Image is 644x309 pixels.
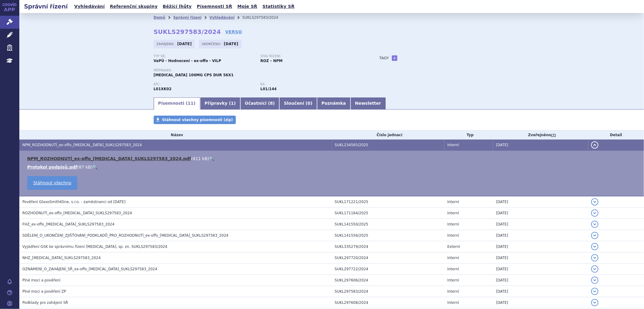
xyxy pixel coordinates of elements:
[261,59,283,63] strong: ROZ – NPM
[332,196,444,208] td: SUKL171221/2025
[225,29,242,35] a: VERSO
[332,140,444,151] td: SUKL234565/2025
[591,243,598,250] button: detail
[242,13,286,22] li: SUKLS297583/2024
[193,156,207,161] span: 411 kB
[22,211,132,215] span: ROZHODNUTÍ_ex-offo_ZEJULA_SUKLS297583_2024
[154,83,255,86] p: ATC:
[447,289,459,294] span: Interní
[308,101,311,106] span: 0
[447,143,459,147] span: Interní
[154,116,236,124] a: Stáhnout všechny písemnosti (zip)
[27,156,638,162] li: ( )
[444,130,493,140] th: Typ
[22,267,157,271] span: OZNÁMENÍ_O_ZAHÁJENÍ_SŘ_ex-offo_ZEJULA_SUKLS297583_2024
[493,219,588,230] td: [DATE]
[332,208,444,219] td: SUKL171184/2025
[591,254,598,261] button: detail
[332,275,444,286] td: SUKL297606/2024
[591,277,598,284] button: detail
[22,143,142,147] span: NPM_ROZHODNUTÍ_ex-offo_ZEJULA_SUKLS297583_2024
[157,41,176,46] span: Zahájeno:
[447,278,459,282] span: Interní
[154,97,200,110] a: Písemnosti (11)
[591,209,598,217] button: detail
[202,41,222,46] span: Ukončeno:
[154,15,165,20] a: Domů
[200,97,240,110] a: Přípravky (1)
[279,97,317,110] a: Sloučení (0)
[332,241,444,252] td: SUKL335279/2024
[22,301,68,305] span: Podklady pro zahájení SŘ
[22,256,101,260] span: NHZ_ZEJULA_SUKLS297583_2024
[588,130,644,140] th: Detail
[261,54,361,58] p: Stav řízení:
[493,297,588,308] td: [DATE]
[19,2,72,11] h2: Správní řízení
[591,198,598,205] button: detail
[493,196,588,208] td: [DATE]
[240,97,279,110] a: Účastníci (8)
[447,200,459,204] span: Interní
[332,297,444,308] td: SUKL297608/2024
[224,42,238,46] strong: [DATE]
[22,222,114,226] span: FHZ_ex-offo_ZEJULA_SUKLS297583_2024
[173,15,202,20] a: Správní řízení
[447,233,459,238] span: Interní
[591,288,598,295] button: detail
[209,156,214,161] a: 🔍
[22,245,167,249] span: Vyjádření GSK ke správnímu řízení Zejula, sp. zn. SUKLS297583/2024
[22,289,66,294] span: Plné moci a pověření ZP
[161,2,194,11] a: Běžící lhůty
[162,118,233,122] span: Stáhnout všechny písemnosti (zip)
[493,140,588,151] td: [DATE]
[188,101,194,106] span: 11
[27,164,638,170] li: ( )
[261,87,277,91] strong: niraparib
[332,252,444,264] td: SUKL297720/2024
[92,165,98,169] a: 🔍
[351,97,386,110] a: Newsletter
[154,28,221,35] strong: SUKLS297583/2024
[154,69,367,72] p: Přípravek:
[493,275,588,286] td: [DATE]
[493,130,588,140] th: Zveřejněno
[22,278,60,282] span: Plné moci a pověření
[332,130,444,140] th: Číslo jednací
[591,265,598,273] button: detail
[209,15,234,20] a: Vyhledávání
[332,286,444,297] td: SUKL297583/2024
[79,165,91,169] span: 87 kB
[154,54,255,58] p: Typ SŘ:
[447,245,460,249] span: Externí
[591,221,598,228] button: detail
[235,2,259,11] a: Moje SŘ
[154,87,172,91] strong: NIRAPARIB
[447,222,459,226] span: Interní
[493,286,588,297] td: [DATE]
[270,101,273,106] span: 8
[332,230,444,241] td: SUKL141556/2025
[591,232,598,239] button: detail
[22,233,229,238] span: SDĚLENÍ_O_UKONČENÍ_ZJIŠŤOVÁNÍ_PODKLADŮ_PRO_ROZHODNUTÍ_ex-offo_ZEJULA_SUKLS297583_2024
[447,256,459,260] span: Interní
[591,141,598,149] button: detail
[72,2,107,11] a: Vyhledávání
[447,301,459,305] span: Interní
[447,267,459,271] span: Interní
[154,59,221,63] strong: VaPÚ - Hodnocení - ex-offo - VILP
[177,42,192,46] strong: [DATE]
[332,219,444,230] td: SUKL141550/2025
[591,299,598,306] button: detail
[195,2,234,11] a: Písemnosti SŘ
[154,73,234,77] span: [MEDICAL_DATA] 100MG CPS DUR 56X1
[493,264,588,275] td: [DATE]
[27,156,191,161] a: NPM_ROZHODNUTÍ_ex-offo_[MEDICAL_DATA]_SUKLS297583_2024.pdf
[392,55,397,61] a: +
[332,264,444,275] td: SUKL297722/2024
[261,83,361,86] p: RS:
[27,176,77,190] a: Stáhnout všechno
[19,130,332,140] th: Název
[493,208,588,219] td: [DATE]
[231,101,234,106] span: 1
